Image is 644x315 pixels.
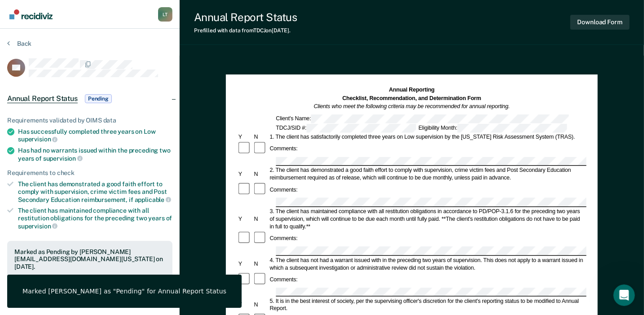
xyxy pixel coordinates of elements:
div: Eligibility Month: [418,124,569,133]
span: supervision [18,136,57,143]
div: Y [237,260,253,268]
strong: Checklist, Recommendation, and Determination Form [343,95,481,101]
div: 5. It is in the best interest of society, per the supervising officer's discretion for the client... [269,297,587,312]
div: Annual Report Status [194,11,297,24]
div: 2. The client has demonstrated a good faith effort to comply with supervision, crime victim fees ... [269,166,587,181]
div: Comments: [269,186,299,194]
span: Pending [85,94,112,103]
iframe: Intercom live chat [613,284,635,306]
div: Prefilled with data from TDCJ on [DATE] . [194,27,297,34]
div: N [253,301,269,309]
div: Requirements validated by OIMS data [7,117,172,124]
div: Requirements to check [7,169,172,177]
div: Comments: [269,235,299,242]
div: N [253,171,269,178]
span: supervision [18,223,57,230]
img: Recidiviz [9,9,53,19]
div: Comments: [269,145,299,153]
div: Y [237,133,253,141]
button: Download Form [570,15,630,30]
button: Profile dropdown button [158,7,172,22]
div: Y [237,301,253,309]
div: L T [158,7,172,22]
div: Marked [PERSON_NAME] as "Pending" for Annual Report Status [22,287,226,295]
span: Annual Report Status [7,94,78,103]
div: The client has maintained compliance with all restitution obligations for the preceding two years of [18,207,172,230]
div: Has had no warrants issued within the preceding two years of [18,147,172,162]
div: Marked as Pending by [PERSON_NAME][EMAIL_ADDRESS][DOMAIN_NAME][US_STATE] on [DATE]. [14,248,165,271]
div: 1. The client has satisfactorily completed three years on Low supervision by the [US_STATE] Risk ... [269,133,587,141]
div: Y [237,215,253,223]
div: Comments: [269,276,299,284]
span: supervision [43,155,83,162]
div: N [253,260,269,268]
em: Clients who meet the following criteria may be recommended for annual reporting. [314,103,510,109]
span: applicable [135,196,171,203]
div: Has successfully completed three years on Low [18,128,172,143]
div: 4. The client has not had a warrant issued with in the preceding two years of supervision. This d... [269,256,587,271]
div: TDCJ/SID #: [275,124,417,133]
div: The client has demonstrated a good faith effort to comply with supervision, crime victim fees and... [18,180,172,203]
div: N [253,215,269,223]
div: 3. The client has maintained compliance with all restitution obligations in accordance to PD/POP-... [269,208,587,230]
strong: Annual Reporting [389,87,435,93]
div: Client's Name: [275,114,570,123]
button: Back [7,39,31,48]
div: Y [237,171,253,178]
div: N [253,133,269,141]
